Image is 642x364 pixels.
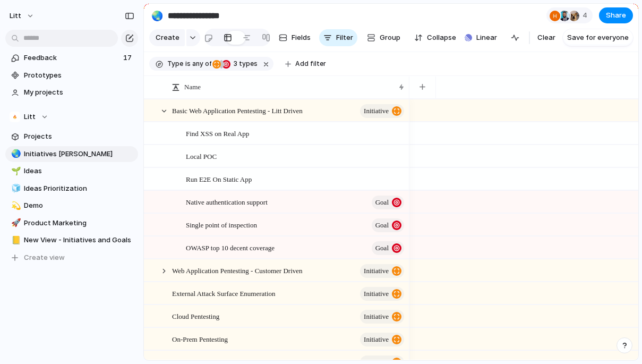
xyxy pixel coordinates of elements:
button: Goal [372,241,404,255]
span: Litt [24,112,36,122]
span: Initiatives [PERSON_NAME] [24,149,134,159]
button: Linear [460,30,501,46]
span: is [185,60,191,69]
div: 🧊 [11,182,19,194]
span: Local POC [186,150,217,162]
button: Create view [5,250,138,266]
span: External Attack Surface Enumeration [172,287,276,299]
span: My projects [24,87,134,98]
button: Collapse [410,29,460,46]
span: 3 [230,60,239,68]
span: Cloud Pentesting [172,310,219,322]
span: Ideas Prioritization [24,183,134,194]
span: Projects [24,131,134,142]
span: Goal [375,218,389,233]
span: Find XSS on Real App [186,127,249,139]
span: Litt [10,11,21,21]
button: Fields [275,29,315,46]
span: initiative [364,309,389,324]
a: 📒New View - Initiatives and Goals [5,232,138,248]
div: 🌱 [11,165,19,177]
button: Clear [533,29,560,46]
span: Create [156,32,179,43]
button: Share [599,8,633,24]
span: Native authentication support [186,196,268,208]
span: New View - Initiatives and Goals [24,235,134,246]
span: initiative [364,286,389,301]
div: 📒 [11,234,19,247]
span: Clear [537,32,555,43]
button: 📒 [10,235,20,246]
span: Share [606,11,626,21]
button: 🚀 [10,218,20,228]
div: 🚀 [11,217,19,229]
span: Collapse [427,32,456,43]
span: Feedback [24,53,120,63]
span: Fields [292,32,311,43]
button: Goal [372,218,404,232]
button: Litt [5,7,40,24]
span: Basic Web Application Pentesting - Litt Driven [172,104,303,116]
span: Create view [24,252,65,263]
span: initiative [364,104,389,118]
a: Prototypes [5,67,138,83]
span: On-Prem Pentesting [172,333,228,345]
a: Feedback17 [5,50,138,66]
button: 🌱 [10,166,20,176]
span: Run E2E On Static App [186,173,252,185]
span: Web Application Pentesting - Customer Driven [172,264,303,276]
a: 💫Demo [5,198,138,214]
div: 🌏 [151,9,163,23]
span: Goal [375,241,389,256]
span: OWASP top 10 decent coverage [186,241,275,253]
button: Save for everyone [563,29,633,46]
span: Name [184,82,201,92]
div: 🌏 [11,148,19,160]
button: isany of [183,58,213,70]
span: Add filter [295,60,326,69]
span: Prototypes [24,70,134,81]
button: Litt [5,109,138,125]
button: Add filter [279,57,332,72]
button: 🌏 [10,149,20,159]
a: Projects [5,129,138,145]
span: Product Marketing [24,218,134,228]
a: 🌏Initiatives [PERSON_NAME] [5,146,138,162]
button: initiative [360,310,404,324]
button: initiative [360,264,404,278]
div: 💫 [11,200,19,212]
span: any of [191,60,211,69]
button: Goal [372,196,404,209]
span: Save for everyone [567,32,629,43]
span: Filter [336,32,353,43]
button: 💫 [10,200,20,211]
span: Linear [476,32,497,43]
button: Group [362,29,406,46]
button: 🌏 [149,7,166,24]
span: Group [380,32,400,43]
span: types [230,60,258,69]
button: Filter [319,29,357,46]
span: initiative [364,264,389,278]
span: initiative [364,332,389,347]
button: initiative [360,104,404,118]
button: 🧊 [10,183,20,194]
button: Create [149,29,185,46]
button: initiative [360,333,404,346]
a: 🧊Ideas Prioritization [5,181,138,197]
span: Ideas [24,166,134,176]
button: initiative [360,287,404,301]
a: My projects [5,84,138,100]
a: 🌱Ideas [5,163,138,179]
button: 3 types [212,58,260,70]
a: 🚀Product Marketing [5,215,138,231]
span: Demo [24,200,134,211]
span: Goal [375,195,389,210]
span: 4 [583,11,590,21]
